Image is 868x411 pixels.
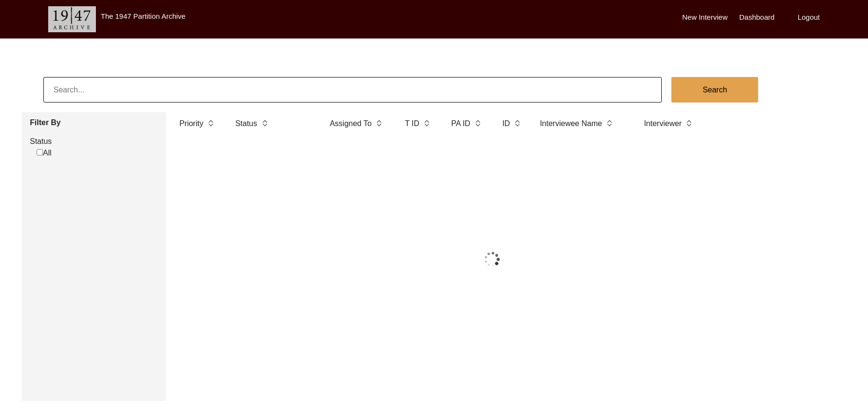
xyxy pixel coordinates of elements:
img: sort-button.png [685,118,692,128]
label: All [37,147,52,159]
img: sort-button.png [261,118,268,128]
label: Logout [798,12,820,23]
label: ID [502,118,510,129]
input: Search... [43,77,662,103]
label: Interviewee Name [540,118,602,129]
button: Search [671,77,758,103]
input: All [37,149,43,155]
label: Dashboard [739,12,775,23]
label: Status [235,118,257,129]
label: Filter By [30,117,159,128]
img: header-logo.png [48,6,96,32]
img: 1*9EBHIOzhE1XfMYoKz1JcsQ.gif [455,235,529,283]
label: Priority [179,118,203,129]
img: sort-button.png [606,118,613,128]
img: sort-button.png [375,118,382,128]
label: Status [30,136,159,147]
img: sort-button.png [514,118,521,128]
label: Assigned To [330,118,372,129]
img: sort-button.png [423,118,430,128]
img: sort-button.png [474,118,481,128]
label: The 1947 Partition Archive [101,12,186,20]
label: PA ID [451,118,470,129]
img: sort-button.png [207,118,214,128]
label: T ID [405,118,419,129]
label: Interviewer [644,118,681,129]
label: New Interview [682,12,728,23]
